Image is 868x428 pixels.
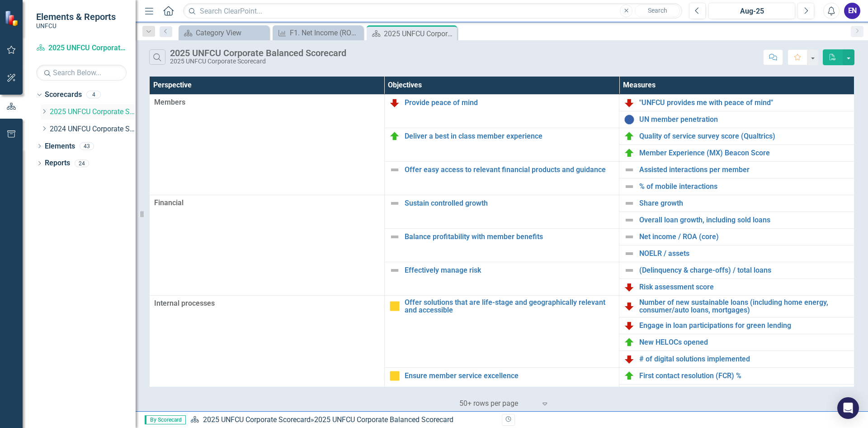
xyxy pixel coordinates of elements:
[639,298,849,314] a: Number of new sustainable loans (including home energy, consumer/auto loans, mortgages)
[190,415,495,425] div: »
[389,97,400,108] img: Below Plan
[639,322,849,330] a: Engage in loan participations for green lending
[154,198,380,208] span: Financial
[389,198,400,209] img: Not Defined
[75,159,89,167] div: 24
[624,354,635,365] img: Below Plan
[624,215,635,226] img: Not Defined
[639,283,849,291] a: Risk assessment score
[389,131,400,142] img: On Target
[624,301,635,312] img: Below Plan
[624,164,635,175] img: Not Defined
[648,7,667,14] span: Search
[50,124,136,135] a: 2024 UNFCU Corporate Scorecard
[181,27,267,38] a: Category View
[45,141,75,152] a: Elements
[384,28,455,39] div: 2025 UNFCU Corporate Balanced Scorecard
[639,199,849,207] a: Share growth
[389,231,400,242] img: Not Defined
[405,266,615,274] a: Effectively manage risk
[639,355,849,363] a: # of digital solutions implemented
[624,181,635,192] img: Not Defined
[290,27,361,38] div: F1. Net Income (ROA) (CORE) [Corporate]
[183,3,682,19] input: Search ClearPoint...
[389,265,400,276] img: Not Defined
[639,233,849,241] a: Net income / ROA (core)
[405,233,615,241] a: Balance profitability with member benefits
[145,415,186,424] span: By Scorecard
[639,166,849,174] a: Assisted interactions per member
[639,115,849,124] a: UN member penetration
[196,27,267,38] div: Category View
[86,91,101,99] div: 4
[36,11,116,22] span: Elements & Reports
[405,99,615,107] a: Provide peace of mind
[154,97,380,108] span: Members
[624,114,635,125] img: Data Not Yet Due
[389,370,400,381] img: Caution
[624,282,635,293] img: Below Plan
[203,415,311,424] a: 2025 UNFCU Corporate Scorecard
[639,338,849,346] a: New HELOCs opened
[624,97,635,108] img: Below Plan
[405,199,615,207] a: Sustain controlled growth
[389,164,400,175] img: Not Defined
[170,48,346,58] div: 2025 UNFCU Corporate Balanced Scorecard
[624,370,635,381] img: On Target
[639,99,849,107] a: "UNFCU provides me with peace of mind"
[639,216,849,224] a: Overall loan growth, including sold loans
[639,372,849,380] a: First contact resolution (FCR) %
[36,43,127,53] a: 2025 UNFCU Corporate Scorecard
[389,301,400,312] img: Caution
[80,142,94,150] div: 43
[624,148,635,159] img: On Target
[45,158,70,168] a: Reports
[170,58,346,65] div: 2025 UNFCU Corporate Scorecard
[275,27,361,38] a: F1. Net Income (ROA) (CORE) [Corporate]
[624,337,635,348] img: On Target
[635,5,680,17] button: Search
[639,183,849,191] a: % of mobile interactions
[154,298,380,309] span: Internal processes
[405,132,615,140] a: Deliver a best in class member experience
[50,107,136,117] a: 2025 UNFCU Corporate Scorecard
[639,250,849,258] a: NOELR / assets
[708,3,795,19] button: Aug-25
[639,132,849,140] a: Quality of service survey score (Qualtrics)
[639,266,849,274] a: (Delinquency & charge-offs) / total loans
[639,149,849,157] a: Member Experience (MX) Beacon Score
[405,166,615,174] a: Offer easy access to relevant financial products and guidance
[624,198,635,209] img: Not Defined
[45,90,82,100] a: Scorecards
[712,6,792,17] div: Aug-25
[314,415,453,424] div: 2025 UNFCU Corporate Balanced Scorecard
[36,22,116,29] small: UNFCU
[405,372,615,380] a: Ensure member service excellence
[36,65,127,81] input: Search Below...
[844,3,860,19] button: EN
[837,397,859,419] div: Open Intercom Messenger
[405,298,615,314] a: Offer solutions that are life-stage and geographically relevant and accessible
[624,265,635,276] img: Not Defined
[624,320,635,331] img: Below Plan
[5,10,20,26] img: ClearPoint Strategy
[624,231,635,242] img: Not Defined
[624,131,635,142] img: On Target
[624,248,635,259] img: Not Defined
